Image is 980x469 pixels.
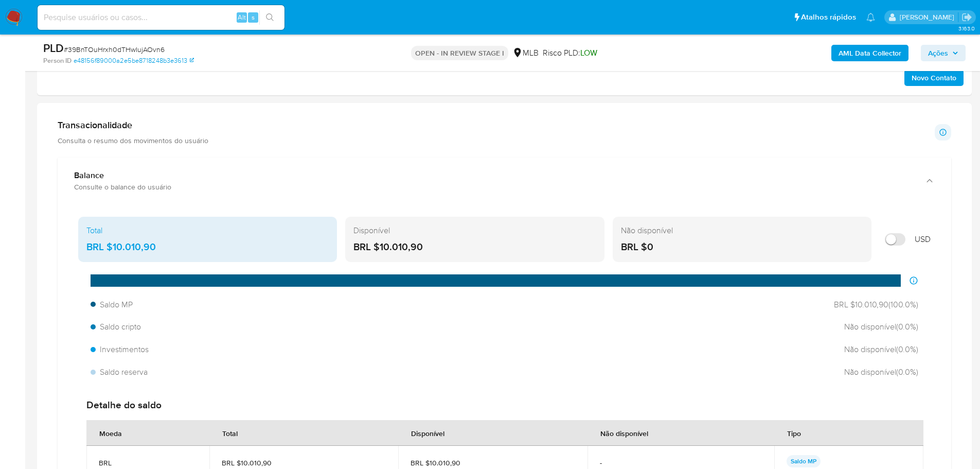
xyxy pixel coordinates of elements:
[64,44,165,55] span: # 39BnTOuHrxh0dTHwIujAOvn6
[958,24,975,32] span: 3.163.0
[512,47,539,59] div: MLB
[961,12,972,23] a: Sair
[912,71,956,85] span: Novo Contato
[921,45,966,61] button: Ações
[43,56,72,65] b: Person ID
[928,45,948,61] span: Ações
[866,13,875,22] a: Notificações
[74,56,194,65] a: e48156f89000a2e5be8718248b3e3613
[801,12,856,23] span: Atalhos rápidos
[904,70,964,86] button: Novo Contato
[580,47,597,59] span: LOW
[252,12,255,22] span: s
[38,11,284,24] input: Pesquise usuários ou casos...
[543,47,597,59] span: Risco PLD:
[411,46,508,60] p: OPEN - IN REVIEW STAGE I
[238,12,246,22] span: Alt
[43,40,64,56] b: PLD
[259,10,280,25] button: search-icon
[831,45,908,61] button: AML Data Collector
[839,45,901,61] b: AML Data Collector
[900,12,958,22] p: lucas.portella@mercadolivre.com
